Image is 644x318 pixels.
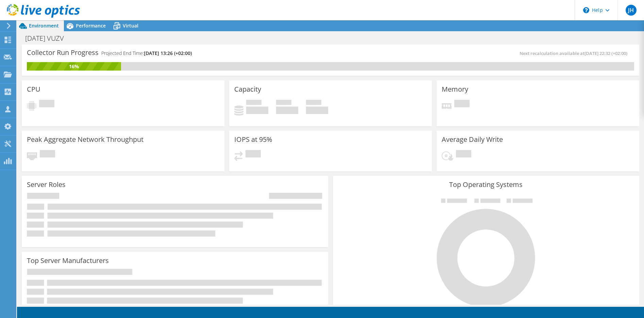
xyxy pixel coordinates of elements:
[39,100,54,109] span: Pending
[442,86,468,93] h3: Memory
[144,50,192,56] span: [DATE] 13:26 (+02:00)
[276,100,291,107] span: Free
[520,50,631,56] span: Next recalculation available at
[234,136,272,143] h3: IOPS at 95%
[626,5,637,16] span: JH
[40,150,55,159] span: Pending
[27,86,40,93] h3: CPU
[442,136,503,143] h3: Average Daily Write
[584,50,627,56] span: [DATE] 22:32 (+02:00)
[456,150,471,159] span: Pending
[338,181,634,188] h3: Top Operating Systems
[246,107,268,114] h4: 0 GiB
[101,50,192,57] h4: Projected End Time:
[29,22,59,29] span: Environment
[27,63,121,70] div: 16%
[22,35,74,42] h1: [DATE] VUZV
[306,107,328,114] h4: 0 GiB
[123,22,138,29] span: Virtual
[76,22,106,29] span: Performance
[27,181,66,188] h3: Server Roles
[27,136,143,143] h3: Peak Aggregate Network Throughput
[276,107,298,114] h4: 0 GiB
[306,100,321,107] span: Total
[245,150,261,159] span: Pending
[234,86,261,93] h3: Capacity
[583,7,589,13] svg: \n
[246,100,261,107] span: Used
[454,100,470,109] span: Pending
[27,257,109,264] h3: Top Server Manufacturers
